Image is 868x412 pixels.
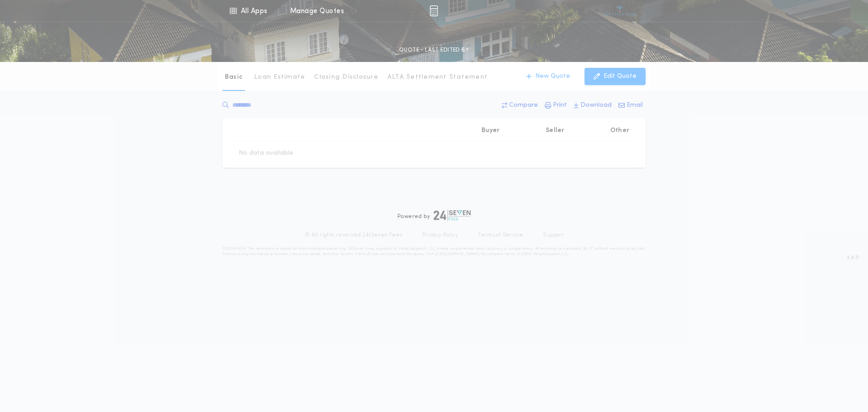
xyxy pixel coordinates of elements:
[435,252,480,256] a: [URL][DOMAIN_NAME]
[481,126,500,135] p: Buyer
[499,97,541,114] button: Compare
[222,246,646,257] p: DISCLAIMER: This estimate is provided for informational purposes only. 24|Seven Fees, a product o...
[580,101,612,110] p: Download
[542,97,570,114] button: Print
[517,68,579,85] button: New Quote
[478,232,523,239] a: Terms of Service
[535,72,570,81] p: New Quote
[399,46,469,55] p: QUOTE - LAST EDITED BY
[616,97,646,114] button: Email
[397,210,471,221] div: Powered by
[429,5,438,16] img: img
[610,126,629,135] p: Other
[546,126,565,135] p: Seller
[585,68,646,85] button: Edit Quote
[543,232,563,239] a: Support
[571,97,614,114] button: Download
[434,210,471,221] img: logo
[604,72,637,81] p: Edit Quote
[422,232,458,239] a: Privacy Policy
[231,142,301,165] td: No data available
[509,101,538,110] p: Compare
[627,101,643,110] p: Email
[225,73,243,82] p: Basic
[603,6,637,15] img: vs-icon
[847,254,859,262] span: 3.8.0
[387,73,488,82] p: ALTA Settlement Statement
[553,101,567,110] p: Print
[254,73,305,82] p: Loan Estimate
[314,73,378,82] p: Closing Disclosure
[305,232,402,239] p: © All rights reserved. 24|Seven Fees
